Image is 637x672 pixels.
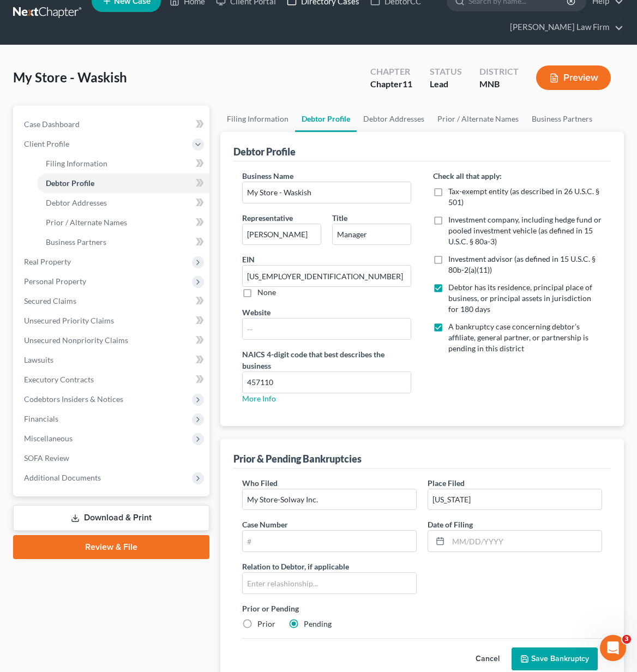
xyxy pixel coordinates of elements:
label: NAICS 4-digit code that best describes the business [242,349,411,371]
span: Executory Contracts [24,375,94,384]
span: Tax-exempt entity (as described in 26 U.S.C. § 501) [448,187,599,207]
input: Enter title... [333,224,411,245]
span: 3 [622,635,631,644]
span: Personal Property [24,277,86,286]
label: Website [242,307,271,318]
div: District [479,65,519,78]
label: EIN [242,254,255,265]
span: Unsecured Nonpriority Claims [24,335,128,345]
span: Client Profile [24,139,69,148]
label: None [257,287,276,298]
label: Title [332,212,347,224]
div: Debtor Profile [233,145,296,158]
span: Miscellaneous [24,434,73,443]
a: Debtor Profile [295,106,357,132]
span: Unsecured Priority Claims [24,316,114,325]
button: Cancel [464,648,512,670]
a: Case Dashboard [15,115,209,134]
a: Unsecured Nonpriority Claims [15,331,209,350]
a: Debtor Addresses [37,193,209,213]
label: Prior [257,619,275,629]
input: Enter representative... [243,224,321,245]
label: Business Name [242,170,293,182]
a: Business Partners [525,106,599,132]
span: Investment advisor (as defined in 15 U.S.C. § 80b-2(a)(11)) [448,254,596,274]
a: Secured Claims [15,291,209,311]
span: Debtor Profile [46,178,94,188]
span: Date of Filing [428,520,473,529]
a: Business Partners [37,232,209,252]
label: Representative [242,212,293,224]
input: Enter name... [243,182,411,203]
span: Business Partners [46,237,106,247]
span: Debtor has its residence, principal place of business, or principal assets in jurisdiction for 18... [448,283,592,314]
div: Chapter [370,78,412,91]
input: -- [243,266,411,286]
a: Review & File [13,535,209,559]
input: Enter place filed... [428,489,602,510]
label: Check all that apply: [433,170,502,182]
label: Case Number [242,519,288,530]
label: Relation to Debtor, if applicable [242,561,349,572]
input: MM/DD/YYYY [448,531,602,551]
span: My Store - Waskish [13,69,127,85]
div: Status [430,65,462,78]
a: Filing Information [37,154,209,173]
input: XXXX [243,372,411,393]
a: Debtor Addresses [357,106,431,132]
span: 11 [402,79,412,89]
a: [PERSON_NAME] Law Firm [504,17,623,37]
span: Codebtors Insiders & Notices [24,394,123,404]
a: Prior / Alternate Names [431,106,525,132]
span: Prior / Alternate Names [46,218,127,227]
a: Executory Contracts [15,370,209,389]
span: Investment company, including hedge fund or pooled investment vehicle (as defined in 15 U.S.C. § ... [448,215,602,246]
button: Preview [536,65,611,90]
span: Case Dashboard [24,119,80,129]
label: Pending [304,619,332,629]
span: Real Property [24,257,71,266]
a: Unsecured Priority Claims [15,311,209,331]
iframe: Intercom live chat [600,635,626,661]
div: Prior & Pending Bankruptcies [233,452,362,465]
a: Filing Information [220,106,295,132]
a: SOFA Review [15,448,209,468]
div: MNB [479,78,519,91]
span: Lawsuits [24,355,53,364]
span: Filing Information [46,159,107,168]
a: Download & Print [13,505,209,531]
span: Financials [24,414,58,423]
span: Debtor Addresses [46,198,107,207]
a: More Info [242,394,276,403]
input: Enter filer... [243,489,416,510]
input: Enter relashionship... [243,573,416,593]
span: SOFA Review [24,453,69,463]
span: Who Filed [242,478,278,488]
div: Chapter [370,65,412,78]
a: Debtor Profile [37,173,209,193]
span: Additional Documents [24,473,101,482]
label: Prior or Pending [242,603,602,614]
a: Prior / Alternate Names [37,213,209,232]
button: Save Bankruptcy [512,647,598,670]
input: # [243,531,416,551]
span: Place Filed [428,478,465,488]
span: Secured Claims [24,296,76,305]
span: A bankruptcy case concerning debtor’s affiliate, general partner, or partnership is pending in th... [448,322,588,353]
input: -- [243,319,411,339]
a: Lawsuits [15,350,209,370]
div: Lead [430,78,462,91]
